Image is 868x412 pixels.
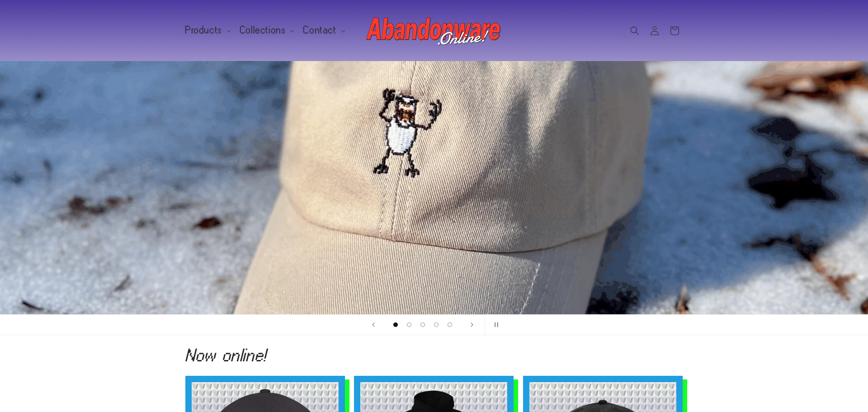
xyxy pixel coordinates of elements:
[240,26,286,34] span: Collections
[402,318,416,331] button: Load slide 2 of 5
[298,21,349,40] summary: Contact
[429,318,443,331] button: Load slide 4 of 5
[625,21,645,41] summary: Search
[416,318,429,331] button: Load slide 3 of 5
[462,315,482,335] button: Next slide
[180,21,235,40] summary: Products
[389,318,402,331] button: Load slide 1 of 5
[235,21,298,40] summary: Collections
[185,26,222,34] span: Products
[443,318,457,331] button: Load slide 5 of 5
[303,26,336,34] span: Contact
[366,13,502,49] img: Abandonware
[485,315,505,335] button: Pause slideshow
[363,315,383,335] button: Previous slide
[363,9,505,52] a: Abandonware
[185,348,683,362] h2: Now online!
